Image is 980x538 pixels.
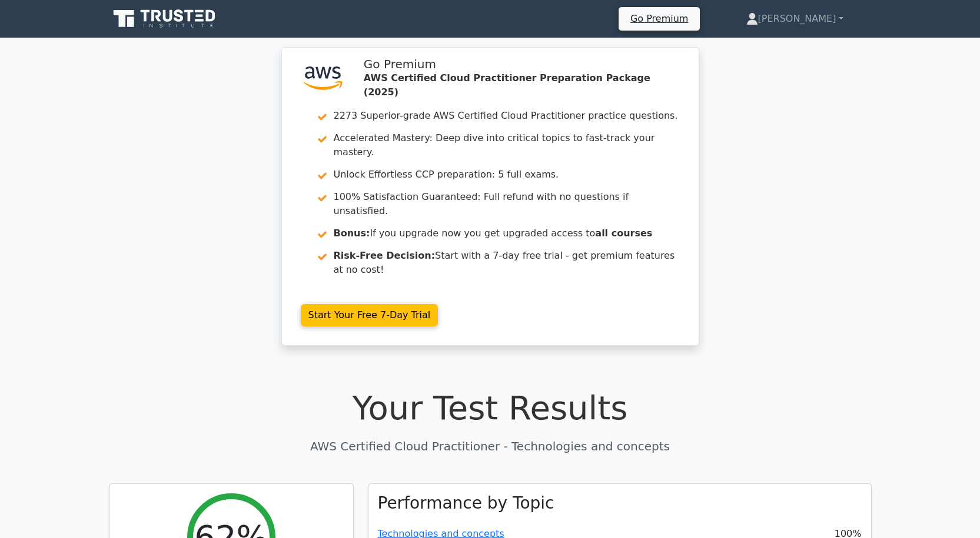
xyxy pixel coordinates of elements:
[109,388,872,427] h1: Your Test Results
[718,7,872,31] a: [PERSON_NAME]
[109,437,872,455] p: AWS Certified Cloud Practitioner - Technologies and concepts
[623,11,695,26] a: Go Premium
[301,304,438,326] a: Start Your Free 7-Day Trial
[378,493,554,513] h3: Performance by Topic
